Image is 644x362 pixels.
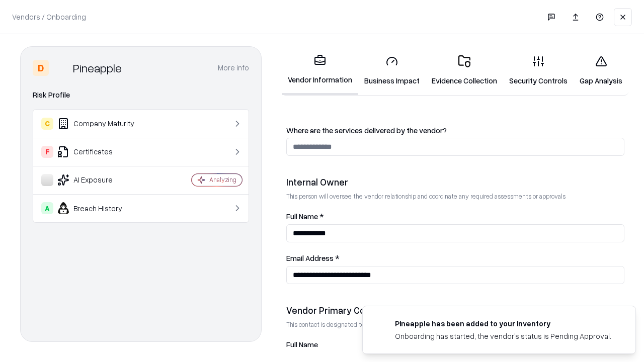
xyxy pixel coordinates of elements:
[209,175,236,184] div: Analyzing
[41,146,162,158] div: Certificates
[41,146,53,158] div: F
[41,202,53,214] div: A
[286,320,624,329] p: This contact is designated to receive the assessment request from Shift
[33,89,249,101] div: Risk Profile
[395,318,611,329] div: Pineapple has been added to your inventory
[218,59,249,77] button: More info
[503,47,574,94] a: Security Controls
[282,46,358,95] a: Vendor Information
[73,60,122,76] div: Pineapple
[395,331,611,341] div: Onboarding has started, the vendor's status is Pending Approval.
[375,318,387,330] img: pineappleenergy.com
[41,174,162,186] div: AI Exposure
[41,118,162,130] div: Company Maturity
[12,12,86,22] p: Vendors / Onboarding
[286,127,624,134] label: Where are the services delivered by the vendor?
[286,213,624,220] label: Full Name *
[41,202,162,214] div: Breach History
[286,192,624,201] p: This person will oversee the vendor relationship and coordinate any required assessments or appro...
[53,60,69,76] img: Pineapple
[286,341,624,348] label: Full Name
[426,47,503,94] a: Evidence Collection
[358,47,426,94] a: Business Impact
[286,176,624,188] div: Internal Owner
[574,47,628,94] a: Gap Analysis
[286,254,624,262] label: Email Address *
[33,60,49,76] div: D
[41,118,53,130] div: C
[286,304,624,316] div: Vendor Primary Contact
